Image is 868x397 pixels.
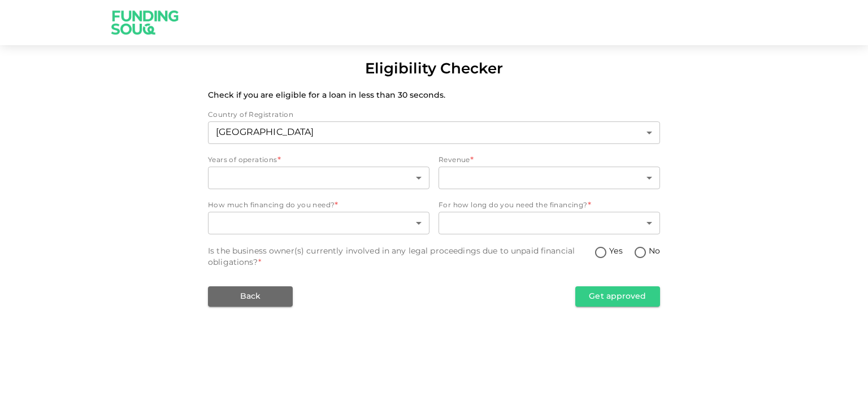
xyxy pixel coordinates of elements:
div: countryOfRegistration [208,121,660,144]
button: Back [208,286,293,307]
div: Eligibility Checker [365,59,503,81]
span: No [649,246,660,258]
div: howMuchAmountNeeded [208,212,429,234]
div: yearsOfOperations [208,167,429,189]
span: How much financing do you need? [208,202,335,209]
div: howLongFinancing [439,212,660,234]
span: Revenue [439,157,470,164]
button: Get approved [575,286,660,307]
div: Is the business owner(s) currently involved in any legal proceedings due to unpaid financial obli... [208,246,594,268]
span: Yes [609,246,622,258]
span: For how long do you need the financing? [439,202,588,209]
span: Country of Registration [208,112,293,119]
div: revenue [439,167,660,189]
span: Years of operations [208,157,277,164]
p: Check if you are eligible for a loan in less than 30 seconds. [208,90,660,101]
